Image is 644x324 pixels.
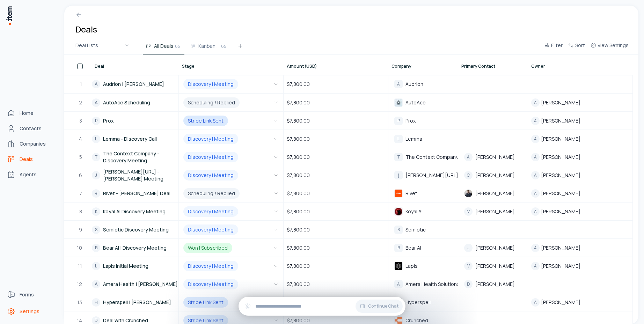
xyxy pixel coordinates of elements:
div: A[PERSON_NAME] [528,257,632,274]
a: J[PERSON_NAME][URL] - [PERSON_NAME] Meeting [92,167,178,184]
div: A [92,98,100,107]
div: A [394,280,403,288]
a: Contacts [4,121,57,135]
div: Sam Gorman[PERSON_NAME] [459,186,527,200]
div: A [531,298,540,307]
div: J [92,171,100,179]
div: L [92,135,100,143]
div: B [92,244,100,252]
span: Sort [575,42,585,49]
span: $7,800.00 [287,135,310,142]
div: A[PERSON_NAME] [528,130,632,147]
span: Amera Health Solutions [405,281,460,287]
span: Koyal AI [405,208,423,215]
a: BBear AI | Discovery Meeting [92,239,178,256]
span: $7,800.00 [287,99,310,106]
span: [PERSON_NAME] [475,208,515,215]
img: Sam Gorman [464,189,473,198]
div: L [92,262,100,270]
a: AAmera Health | [PERSON_NAME] [92,275,178,293]
img: Lapis [394,262,403,270]
div: SSemiotic [389,223,458,237]
div: LLemma [389,132,458,146]
span: 13 [77,299,83,306]
span: $7,800.00 [287,154,310,161]
a: TThe Context Company - Discovery Meeting [92,148,178,165]
span: Lapis [405,263,418,269]
span: [PERSON_NAME] [541,299,580,306]
h1: Deals [75,24,97,35]
div: A [531,189,540,198]
span: [PERSON_NAME] [475,263,515,269]
div: D[PERSON_NAME] [459,277,527,291]
span: [PERSON_NAME] [475,281,515,287]
span: 2 [79,99,83,106]
div: A [464,153,473,161]
div: LapisLapis [389,259,458,273]
div: A [531,171,540,179]
span: Settings [20,308,39,315]
div: J [464,244,473,252]
span: [PERSON_NAME] [541,244,580,251]
div: A [531,153,540,161]
span: 9 [79,226,83,233]
span: Deals [20,156,33,163]
div: S [92,226,100,234]
span: [PERSON_NAME] [541,154,580,161]
div: A[PERSON_NAME] [528,203,632,220]
div: A [531,98,540,107]
span: Agents [20,171,37,178]
span: $7,800.00 [287,226,310,233]
div: A [531,135,540,143]
div: M [464,207,473,216]
span: [PERSON_NAME][URL] [405,172,458,178]
span: Continue Chat [368,303,398,309]
div: Koyal AIKoyal AI [389,205,458,219]
span: View Settings [598,42,629,49]
div: j [394,171,403,179]
span: 8 [79,208,83,215]
div: AutoAceAutoAce [389,96,458,110]
span: 65 [221,43,226,49]
span: Forms [20,291,34,298]
span: [PERSON_NAME] [541,99,580,106]
span: [PERSON_NAME] [541,208,580,215]
span: $7,800.00 [287,244,310,251]
div: Continue Chat [239,297,405,316]
span: $7,800.00 [287,281,310,288]
button: All Deals65 [143,42,184,54]
a: PProx [92,112,178,129]
span: $7,800.00 [287,190,310,197]
span: 5 [79,154,83,161]
a: deals [4,152,57,166]
div: A[PERSON_NAME] [528,112,632,129]
span: Home [20,110,34,117]
div: A [531,244,540,252]
span: Semiotic [405,227,426,233]
a: HHyperspell | [PERSON_NAME] [92,294,178,311]
div: K [92,207,100,216]
div: T [92,153,100,161]
span: Deal [95,64,104,69]
div: HyperspellHyperspell [389,295,458,309]
span: 1 [80,81,83,88]
div: A [92,280,100,288]
span: 12 [77,281,83,288]
span: Companies [20,140,46,147]
div: B [394,244,403,252]
span: [PERSON_NAME] [475,154,515,160]
span: Crunched [405,317,428,324]
div: V[PERSON_NAME] [459,259,527,273]
span: [PERSON_NAME] [541,263,580,270]
div: H [92,298,100,307]
div: J[PERSON_NAME] [459,241,527,255]
a: KKoyal AI Discovery Meeting [92,203,178,220]
span: Rivet [405,190,417,197]
span: Contacts [20,125,42,132]
div: A[PERSON_NAME] [528,167,632,184]
span: Amount (USD) [287,64,317,69]
div: M[PERSON_NAME] [459,205,527,219]
span: 3 [79,117,83,124]
img: Rivet [394,189,403,198]
span: All Deals [154,43,174,50]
